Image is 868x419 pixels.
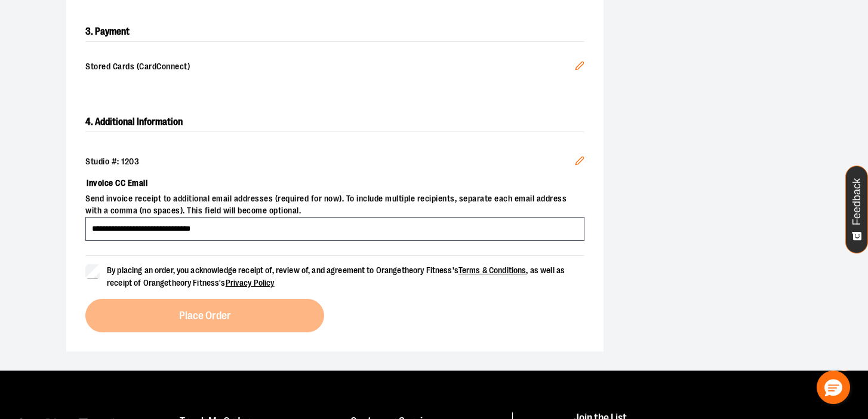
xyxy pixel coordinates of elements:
button: Edit [565,146,594,179]
span: Stored Cards (CardConnect) [85,61,575,74]
span: Feedback [851,178,863,225]
button: Hello, have a question? Let’s chat. [817,371,850,404]
a: Privacy Policy [226,278,275,288]
h2: 3. Payment [85,22,584,42]
input: By placing an order, you acknowledge receipt of, review of, and agreement to Orangetheory Fitness... [85,264,100,279]
span: By placing an order, you acknowledge receipt of, review of, and agreement to Orangetheory Fitness... [107,265,565,288]
button: Feedback - Show survey [845,166,868,253]
a: Terms & Conditions [458,265,527,275]
h2: 4. Additional Information [85,112,584,132]
span: Send invoice receipt to additional email addresses (required for now). To include multiple recipi... [85,193,584,217]
div: Studio #: 1203 [85,156,584,168]
button: Edit [565,51,594,84]
label: Invoice CC Email [85,173,584,193]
